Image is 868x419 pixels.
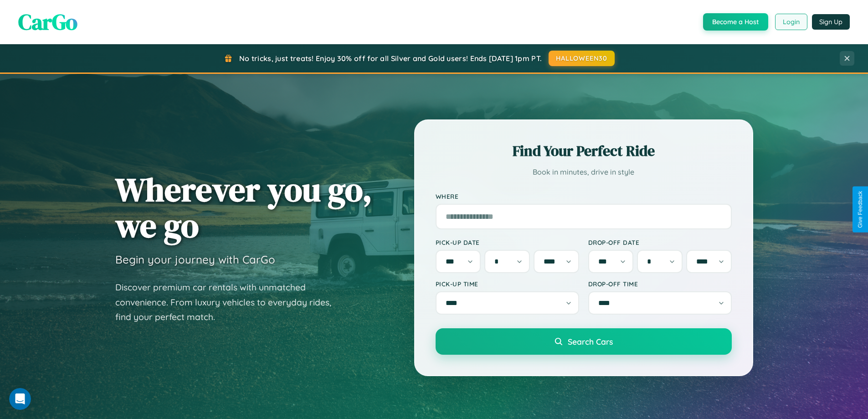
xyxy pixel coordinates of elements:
[436,192,732,200] label: Where
[588,238,732,246] label: Drop-off Date
[18,7,77,37] span: CarGo
[115,253,275,266] h3: Begin your journey with CarGo
[549,51,615,66] button: HALLOWEEN30
[115,280,343,325] p: Discover premium car rentals with unmatched convenience. From luxury vehicles to everyday rides, ...
[436,166,732,179] p: Book in minutes, drive in style
[436,238,579,246] label: Pick-up Date
[812,14,850,30] button: Sign Up
[436,141,732,161] h2: Find Your Perfect Ride
[9,388,31,410] iframe: Intercom live chat
[775,14,807,30] button: Login
[436,280,579,288] label: Pick-up Time
[436,328,732,355] button: Search Cars
[703,13,768,31] button: Become a Host
[115,171,372,243] h1: Wherever you go, we go
[588,280,732,288] label: Drop-off Time
[239,54,542,63] span: No tricks, just treats! Enjoy 30% off for all Silver and Gold users! Ends [DATE] 1pm PT.
[857,191,863,228] div: Give Feedback
[568,336,613,347] span: Search Cars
